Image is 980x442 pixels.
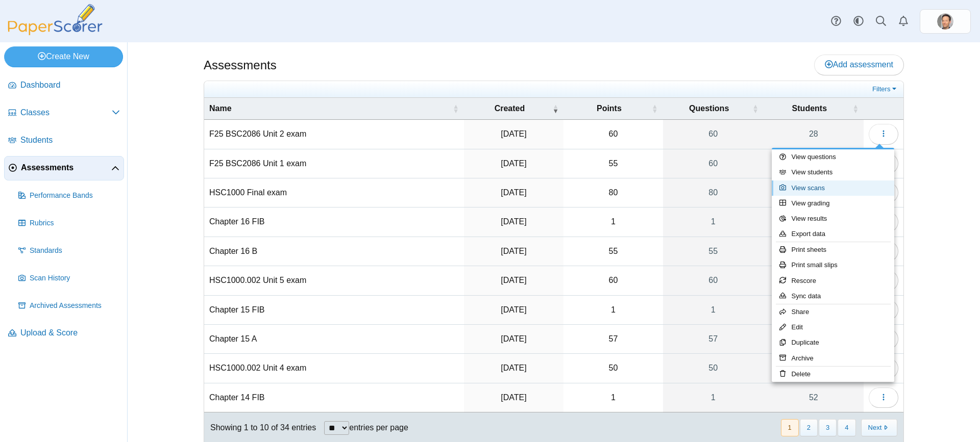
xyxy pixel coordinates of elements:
time: Apr 21, 2025 at 3:45 PM [501,305,526,314]
td: 55 [563,237,663,266]
span: Archived Assessments [30,301,120,311]
span: Students [769,103,850,114]
time: Apr 14, 2025 at 2:49 PM [501,393,526,402]
a: Upload & Score [4,321,124,346]
h1: Assessments [204,57,277,74]
span: Points : Activate to sort [652,103,658,114]
td: 1 [563,296,663,325]
a: Filters [870,84,901,94]
nav: pagination [780,419,897,436]
a: 1 [663,207,764,236]
td: 57 [563,325,663,354]
a: Rubrics [14,211,124,236]
time: Apr 21, 2025 at 1:53 PM [501,334,526,343]
span: Name : Activate to sort [453,103,459,114]
td: Chapter 16 B [204,237,464,266]
a: 0 [764,296,864,324]
span: Name [209,103,451,114]
a: Assessments [4,156,124,180]
td: Chapter 15 FIB [204,296,464,325]
a: Archived Assessments [14,294,124,318]
span: Questions [668,103,750,114]
span: Assessments [21,162,111,173]
a: 12 [764,354,864,382]
time: Apr 28, 2025 at 9:19 PM [501,217,526,226]
time: Sep 15, 2025 at 5:18 PM [501,159,526,168]
a: Scan History [14,266,124,291]
a: 51 [764,237,864,266]
a: 1 [663,296,764,324]
a: ps.HSacT1knwhZLr8ZK [920,9,971,34]
td: 80 [563,178,663,207]
span: Created [469,103,550,114]
td: 1 [563,207,663,237]
time: Apr 30, 2025 at 8:51 PM [501,188,526,197]
a: 50 [663,354,764,382]
a: 1 [663,383,764,412]
time: Apr 14, 2025 at 4:18 PM [501,363,526,372]
span: Standards [30,246,120,256]
button: 1 [781,419,799,436]
a: Share [772,304,894,320]
td: Chapter 16 FIB [204,207,464,237]
span: Students [20,135,120,146]
td: HSC1000.002 Unit 4 exam [204,354,464,383]
a: View scans [772,180,894,196]
a: View results [772,211,894,226]
td: 55 [563,149,663,178]
time: Apr 23, 2025 at 2:32 PM [501,276,526,284]
a: Standards [14,239,124,263]
a: 52 [764,383,864,412]
label: entries per page [349,423,408,432]
a: View questions [772,149,894,165]
td: 60 [563,266,663,295]
a: 12 [764,178,864,207]
a: 13 [764,266,864,295]
td: HSC1000 Final exam [204,178,464,207]
a: 60 [663,149,764,178]
a: Students [4,128,124,153]
span: Dashboard [20,80,120,91]
a: 55 [663,237,764,266]
a: PaperScorer [4,28,106,37]
td: Chapter 15 A [204,325,464,354]
a: 30 [764,149,864,178]
td: 50 [563,354,663,383]
a: Delete [772,367,894,382]
span: Upload & Score [20,327,120,339]
button: Next [861,419,897,436]
a: 60 [663,266,764,295]
a: 0 [764,207,864,236]
a: Dashboard [4,73,124,98]
button: 2 [800,419,818,436]
a: Classes [4,101,124,125]
td: 60 [563,120,663,149]
a: Print small slips [772,257,894,273]
span: Rubrics [30,218,120,228]
span: Classes [20,107,112,118]
a: Export data [772,226,894,242]
a: 80 [663,178,764,207]
a: Alerts [892,10,915,33]
a: Performance Bands [14,184,124,208]
a: 52 [764,325,864,353]
a: Rescore [772,273,894,289]
a: View grading [772,196,894,211]
span: Add assessment [825,60,893,69]
a: Archive [772,351,894,366]
a: 28 [764,120,864,148]
img: PaperScorer [4,4,106,35]
a: View students [772,165,894,180]
span: Questions : Activate to sort [752,103,758,114]
a: Create New [4,46,123,67]
span: Patrick Rowe [937,13,953,30]
time: Oct 7, 2025 at 4:00 PM [501,129,526,138]
span: Scan History [30,273,120,283]
img: ps.HSacT1knwhZLr8ZK [937,13,953,30]
td: Chapter 14 FIB [204,383,464,412]
span: Points [569,103,649,114]
button: 4 [838,419,855,436]
a: Add assessment [814,55,904,75]
span: Students : Activate to sort [852,103,859,114]
span: Created : Activate to remove sorting [552,103,558,114]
